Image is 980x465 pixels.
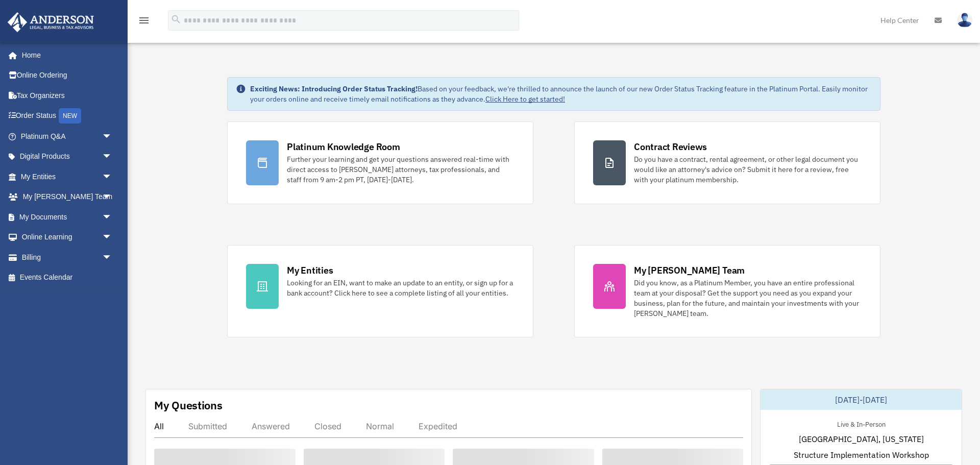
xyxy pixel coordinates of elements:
div: [DATE]-[DATE] [761,389,962,410]
div: My [PERSON_NAME] Team [634,264,745,277]
a: Billingarrow_drop_down [7,247,128,267]
div: Live & In-Person [829,418,894,429]
div: Submitted [188,421,227,431]
span: [GEOGRAPHIC_DATA], [US_STATE] [799,433,924,445]
span: arrow_drop_down [102,207,122,228]
div: Answered [252,421,290,431]
div: My Questions [154,398,223,413]
i: search [170,14,182,25]
div: NEW [59,108,81,124]
div: Do you have a contract, rental agreement, or other legal document you would like an attorney's ad... [634,154,862,185]
span: arrow_drop_down [102,126,122,147]
a: My Entitiesarrow_drop_down [7,166,128,187]
div: Normal [366,421,394,431]
a: menu [138,18,150,27]
a: Events Calendar [7,267,128,288]
span: arrow_drop_down [102,166,122,187]
div: Did you know, as a Platinum Member, you have an entire professional team at your disposal? Get th... [634,278,862,319]
span: arrow_drop_down [102,146,122,167]
div: Further your learning and get your questions answered real-time with direct access to [PERSON_NAM... [287,154,514,185]
div: All [154,421,164,431]
a: Tax Organizers [7,85,128,106]
img: User Pic [957,13,972,28]
span: Structure Implementation Workshop [794,449,929,461]
i: menu [138,14,150,27]
a: Platinum Q&Aarrow_drop_down [7,126,128,146]
img: Anderson Advisors Platinum Portal [5,12,97,32]
a: Platinum Knowledge Room Further your learning and get your questions answered real-time with dire... [227,121,533,204]
a: My Entities Looking for an EIN, want to make an update to an entity, or sign up for a bank accoun... [227,245,533,337]
a: My [PERSON_NAME] Teamarrow_drop_down [7,187,128,207]
a: Digital Productsarrow_drop_down [7,146,128,167]
div: Expedited [419,421,457,431]
span: arrow_drop_down [102,247,122,268]
div: Based on your feedback, we're thrilled to announce the launch of our new Order Status Tracking fe... [250,84,872,104]
a: Online Ordering [7,65,128,86]
div: Closed [314,421,341,431]
a: Order StatusNEW [7,106,128,127]
span: arrow_drop_down [102,187,122,208]
a: My [PERSON_NAME] Team Did you know, as a Platinum Member, you have an entire professional team at... [574,245,880,337]
div: Looking for an EIN, want to make an update to an entity, or sign up for a bank account? Click her... [287,278,514,298]
div: My Entities [287,264,333,277]
strong: Exciting News: Introducing Order Status Tracking! [250,84,418,93]
span: arrow_drop_down [102,227,122,248]
a: Click Here to get started! [485,94,565,104]
a: Contract Reviews Do you have a contract, rental agreement, or other legal document you would like... [574,121,880,204]
a: Home [7,45,122,65]
a: Online Learningarrow_drop_down [7,227,128,248]
div: Contract Reviews [634,140,707,153]
a: My Documentsarrow_drop_down [7,207,128,227]
div: Platinum Knowledge Room [287,140,400,153]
